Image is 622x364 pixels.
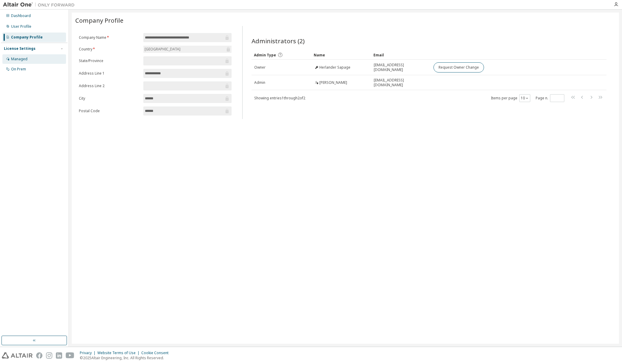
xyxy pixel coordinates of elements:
span: Admin Type [254,53,276,58]
span: [EMAIL_ADDRESS][DOMAIN_NAME] [374,63,428,72]
div: On Prem [11,67,26,72]
div: License Settings [4,46,36,51]
label: State/Province [79,58,140,63]
label: Address Line 2 [79,84,140,88]
span: Admin [254,80,265,85]
img: youtube.svg [66,352,74,359]
label: Country [79,47,140,52]
img: altair_logo.svg [2,352,33,359]
span: Items per page [491,94,530,102]
span: [PERSON_NAME] [319,80,347,85]
img: instagram.svg [46,352,52,359]
span: Owner [254,65,266,70]
img: facebook.svg [36,352,42,359]
div: Dashboard [11,13,31,18]
div: Email [373,50,428,60]
div: [GEOGRAPHIC_DATA] [144,46,181,53]
span: Company Profile [75,16,123,24]
p: © 2025 Altair Engineering, Inc. All Rights Reserved. [80,355,172,360]
img: linkedin.svg [56,352,62,359]
span: Page n. [536,94,564,102]
button: 10 [521,96,529,101]
div: [GEOGRAPHIC_DATA] [143,46,232,53]
span: Herlander Sapage [319,65,350,70]
span: Administrators (2) [252,37,305,45]
div: Name [314,50,369,60]
div: Website Terms of Use [97,351,141,355]
img: Altair One [3,2,78,8]
span: [EMAIL_ADDRESS][DOMAIN_NAME] [374,78,428,87]
label: Address Line 1 [79,71,140,76]
span: Showing entries 1 through 2 of 2 [254,95,305,101]
label: City [79,96,140,101]
div: Privacy [80,351,97,355]
label: Postal Code [79,109,140,113]
div: User Profile [11,24,31,29]
div: Managed [11,57,27,61]
label: Company Name [79,35,140,40]
div: Cookie Consent [141,351,172,355]
div: Company Profile [11,35,43,40]
button: Request Owner Change [433,62,484,73]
